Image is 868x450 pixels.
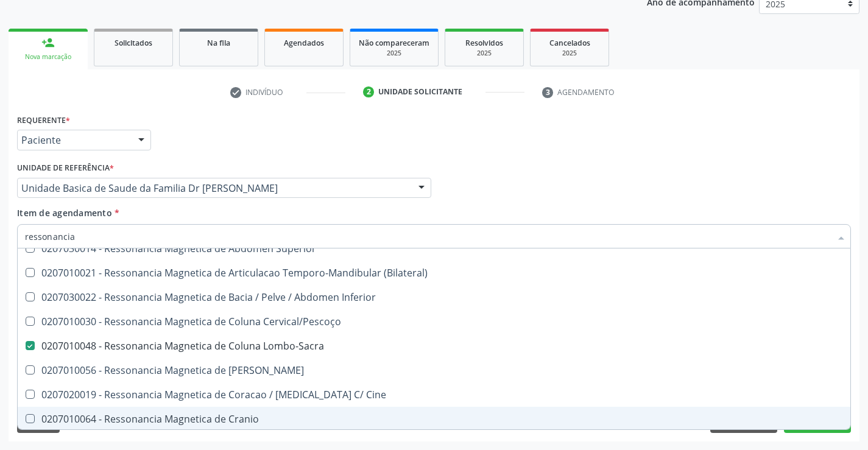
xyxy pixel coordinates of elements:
span: Agendados [284,38,324,48]
div: 2025 [539,49,600,58]
span: Cancelados [549,38,590,48]
div: 0207030014 - Ressonancia Magnetica de Abdomen Superior [25,244,843,253]
span: Solicitados [115,38,152,48]
div: 0207030022 - Ressonancia Magnetica de Bacia / Pelve / Abdomen Inferior [25,292,843,302]
label: Requerente [17,111,70,130]
div: 2025 [454,49,515,58]
div: 0207010030 - Ressonancia Magnetica de Coluna Cervical/Pescoço [25,317,843,326]
span: Paciente [21,134,126,146]
span: Não compareceram [359,38,429,48]
div: person_add [41,36,55,49]
div: 0207010056 - Ressonancia Magnetica de [PERSON_NAME] [25,365,843,375]
div: 0207010048 - Ressonancia Magnetica de Coluna Lombo-Sacra [25,341,843,351]
span: Resolvidos [465,38,503,48]
div: 0207010021 - Ressonancia Magnetica de Articulacao Temporo-Mandibular (Bilateral) [25,268,843,278]
div: 2025 [359,49,429,58]
div: Unidade solicitante [378,86,462,97]
span: Na fila [207,38,230,48]
div: Nova marcação [17,52,79,62]
div: 0207010064 - Ressonancia Magnetica de Cranio [25,414,843,424]
label: Unidade de referência [17,159,114,178]
input: Buscar por procedimentos [25,224,831,248]
span: Item de agendamento [17,207,112,219]
span: Unidade Basica de Saude da Familia Dr [PERSON_NAME] [21,182,406,194]
div: 2 [363,86,374,97]
div: 0207020019 - Ressonancia Magnetica de Coracao / [MEDICAL_DATA] C/ Cine [25,390,843,399]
